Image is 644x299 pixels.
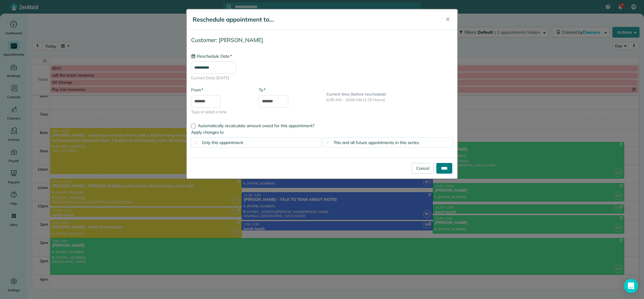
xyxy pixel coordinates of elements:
input: Only this appointment [194,141,198,145]
label: Apply changes to [191,129,453,135]
span: ✕ [445,16,450,23]
label: Reschedule Date [191,53,232,59]
label: From [191,87,203,93]
span: This and all future appointments in this series [334,140,419,145]
a: Cancel [412,163,434,174]
input: This and all future appointments in this series [326,141,330,145]
h4: Customer: [PERSON_NAME] [191,37,453,43]
span: Only this appointment [202,140,243,145]
h5: Reschedule appointment to... [193,15,437,24]
div: Open Intercom Messenger [624,279,638,293]
span: Automatically recalculate amount owed for this appointment? [198,123,314,128]
label: To [259,87,266,93]
span: Type or select a time [191,109,250,115]
p: 8:45 AM - 10:00 AM (1.25 Hours) [326,97,453,103]
span: Current Date: [DATE] [191,75,453,81]
b: Current time (before reschedule) [326,92,386,96]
